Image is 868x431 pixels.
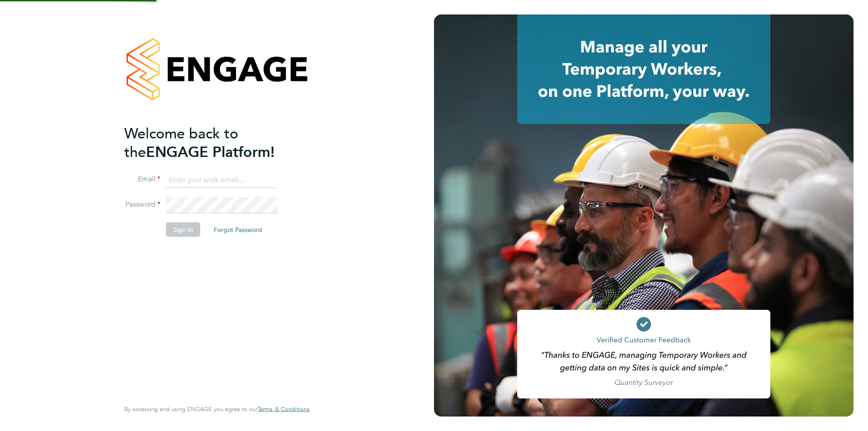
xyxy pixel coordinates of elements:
label: Password [124,200,160,209]
a: Terms & Conditions [258,406,310,413]
span: Terms & Conditions [258,405,310,413]
label: Email [124,175,160,184]
input: Enter your work email... [166,172,278,188]
h2: ENGAGE Platform! [124,124,301,161]
span: Welcome back to the [124,124,238,161]
button: Forgot Password [207,223,269,237]
button: Sign In [166,223,200,237]
span: By accessing and using ENGAGE you agree to our [124,405,310,413]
